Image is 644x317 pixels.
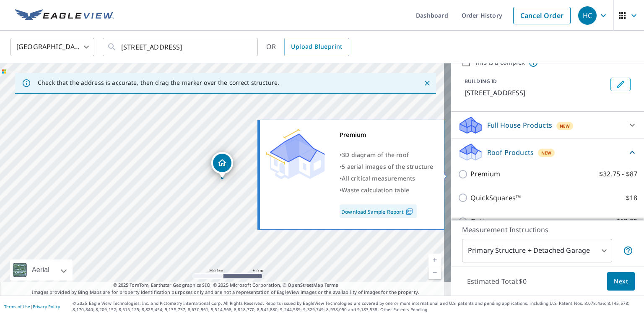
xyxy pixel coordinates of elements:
p: Estimated Total: $0 [460,272,533,291]
div: Primary Structure + Detached Garage [462,239,612,262]
a: Current Level 17, Zoom Out [428,266,441,279]
a: Terms [325,282,338,288]
div: OR [266,38,349,56]
p: © 2025 Eagle View Technologies, Inc. and Pictometry International Corp. All Rights Reserved. Repo... [73,300,640,313]
div: Premium [340,129,434,141]
button: Edit building 1 [610,78,631,91]
img: Pdf Icon [404,208,415,215]
div: HC [578,6,597,25]
span: 3D diagram of the roof [342,151,409,159]
a: Upload Blueprint [284,38,349,56]
p: Premium [470,169,500,179]
a: Privacy Policy [33,304,60,309]
p: [STREET_ADDRESS] [465,88,607,98]
a: OpenStreetMap [288,282,323,288]
div: Aerial [29,259,52,280]
p: $13.75 [616,216,637,227]
div: • [340,184,434,196]
p: $18 [626,193,637,203]
span: © 2025 TomTom, Earthstar Geographics SIO, © 2025 Microsoft Corporation, © [113,282,338,289]
div: Roof ProductsNew [458,142,637,162]
p: QuickSquares™ [470,193,521,203]
a: Cancel Order [513,7,571,24]
p: $32.75 - $87 [599,169,637,179]
div: • [340,149,434,161]
a: Download Sample Report [340,204,417,218]
p: Gutter [470,216,492,227]
img: Premium [266,129,325,179]
span: All critical measurements [342,174,415,182]
a: Terms of Use [4,304,30,309]
p: Measurement Instructions [462,225,633,235]
p: Check that the address is accurate, then drag the marker over the correct structure. [38,79,279,86]
div: Dropped pin, building 1, Residential property, 9408 NW 46th St Sunrise, FL 33351 [211,152,233,178]
span: 5 aerial images of the structure [342,162,433,170]
p: | [4,304,60,309]
div: Aerial [10,259,73,280]
div: Full House ProductsNew [458,115,637,135]
div: • [340,161,434,173]
input: Search by address or latitude-longitude [121,35,241,59]
div: • [340,173,434,184]
span: Upload Blueprint [291,42,342,52]
span: New [560,123,570,129]
button: Next [607,272,635,291]
img: EV Logo [15,9,114,22]
span: Your report will include the primary structure and a detached garage if one exists. [623,246,633,256]
button: Close [422,78,433,89]
span: New [541,149,552,156]
div: [GEOGRAPHIC_DATA] [10,35,94,59]
p: Roof Products [487,147,534,157]
a: Current Level 17, Zoom In [428,254,441,266]
span: Waste calculation table [342,186,409,194]
p: Full House Products [487,120,552,130]
p: BUILDING ID [465,78,497,85]
span: Next [614,276,628,287]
